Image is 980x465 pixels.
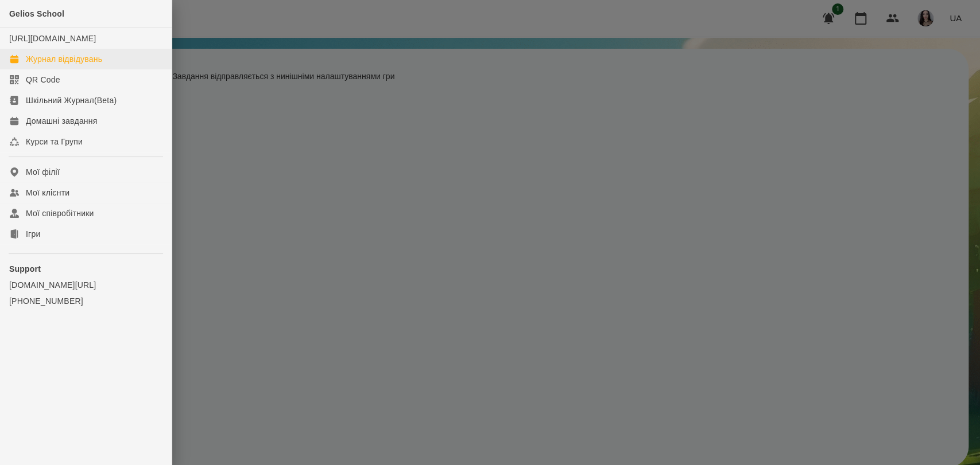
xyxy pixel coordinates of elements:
div: Мої клієнти [26,187,69,198]
div: Домашні завдання [26,115,97,127]
div: Мої філії [26,166,60,178]
a: [URL][DOMAIN_NAME] [9,34,96,43]
div: Курси та Групи [26,136,83,147]
div: Ігри [26,228,40,240]
span: Gelios School [9,9,64,18]
a: [DOMAIN_NAME][URL] [9,279,162,291]
p: Support [9,263,162,275]
div: Мої співробітники [26,208,94,219]
div: Журнал відвідувань [26,53,102,65]
a: [PHONE_NUMBER] [9,295,162,307]
div: Шкільний Журнал(Beta) [26,95,117,106]
div: QR Code [26,74,60,85]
